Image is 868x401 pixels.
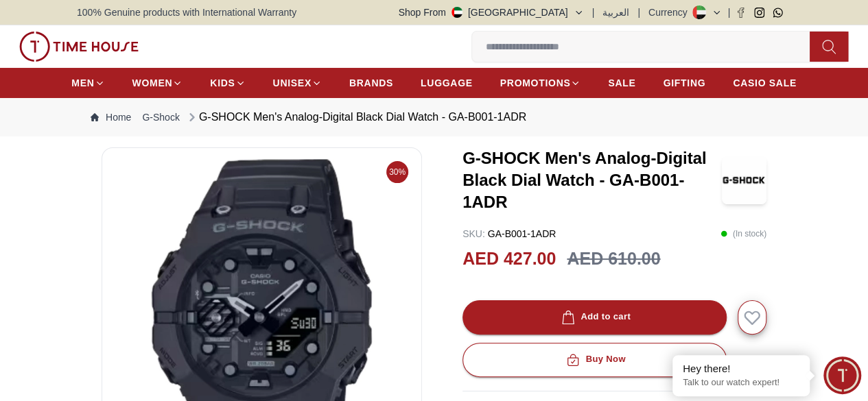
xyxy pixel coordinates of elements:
div: Add to cart [559,309,631,325]
a: BRANDS [349,71,393,95]
p: Talk to our watch expert! [683,377,799,389]
h3: AED 610.00 [567,246,660,272]
a: UNISEX [273,71,322,95]
span: SALE [608,76,635,90]
h3: G-SHOCK Men's Analog-Digital Black Dial Watch - GA-B001-1ADR [462,147,722,213]
span: KIDS [210,76,235,90]
span: 30% [386,161,408,183]
a: Instagram [754,8,764,18]
span: | [637,5,640,19]
span: SKU : [462,228,485,239]
button: Buy Now [462,343,727,377]
a: G-Shock [142,110,179,124]
img: G-SHOCK Men's Analog-Digital Black Dial Watch - GA-B001-1ADR [722,156,766,204]
p: GA-B001-1ADR [462,227,556,241]
a: WOMEN [132,71,183,95]
div: Chat Widget [823,356,861,394]
button: Shop From[GEOGRAPHIC_DATA] [399,5,584,19]
span: LUGGAGE [421,76,473,90]
span: 100% Genuine products with International Warranty [77,5,296,19]
a: PROMOTIONS [500,71,581,95]
a: Facebook [736,8,746,18]
span: PROMOTIONS [500,76,571,90]
span: MEN [71,76,94,90]
img: United Arab Emirates [451,7,462,18]
a: KIDS [210,71,245,95]
a: Home [91,110,131,124]
button: Add to cart [462,300,727,335]
a: Whatsapp [773,8,783,18]
div: G-SHOCK Men's Analog-Digital Black Dial Watch - GA-B001-1ADR [185,109,526,125]
p: ( In stock ) [720,227,766,241]
a: LUGGAGE [421,71,473,95]
h2: AED 427.00 [462,246,556,272]
div: Hey there! [683,362,799,376]
span: GIFTING [663,76,705,90]
a: SALE [608,71,635,95]
span: | [592,5,595,19]
a: CASIO SALE [733,71,797,95]
div: Currency [648,5,693,19]
nav: Breadcrumb [77,98,791,136]
a: MEN [71,71,104,95]
span: UNISEX [273,76,312,90]
div: Buy Now [563,352,625,367]
img: ... [19,32,139,62]
a: GIFTING [663,71,705,95]
span: CASIO SALE [733,76,797,90]
span: BRANDS [349,76,393,90]
span: | [727,5,730,19]
button: العربية [602,5,629,19]
span: WOMEN [132,76,173,90]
